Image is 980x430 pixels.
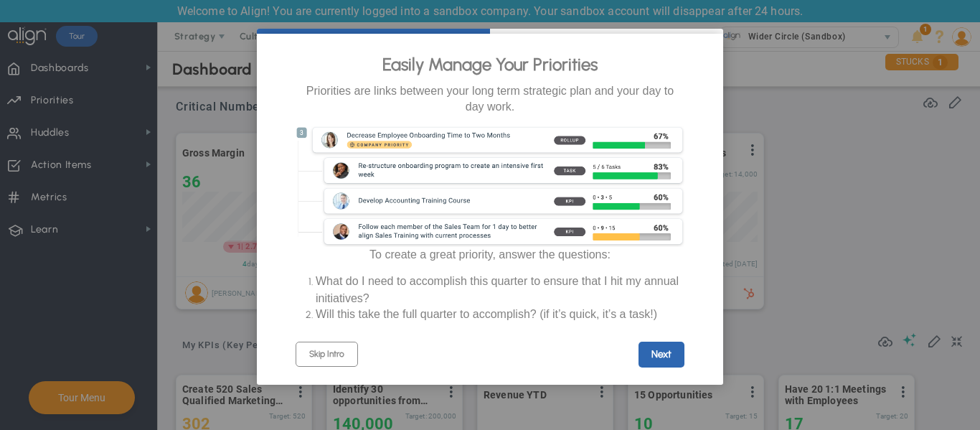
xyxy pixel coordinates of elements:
span: To create a great priority, answer the questions: [369,248,611,261]
div: current step [257,29,490,34]
a: Next [639,342,684,368]
span: What do I need to accomplish this quarter to ensure that I hit my annual initiatives? [316,275,679,304]
span: Easily Manage Your Priorities [382,54,598,75]
span: Will this take the full quarter to accomplish? (if it’s quick, it’s a task!) [316,308,657,320]
a: Skip Intro [296,342,358,367]
span: Priorities are links between your long term strategic plan and your day to day work. [306,85,674,113]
